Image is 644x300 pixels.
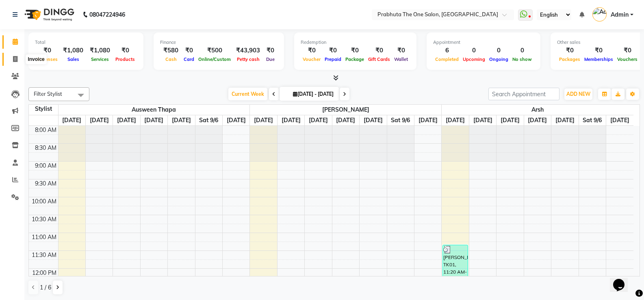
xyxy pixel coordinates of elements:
span: Voucher [301,56,323,62]
div: ₹0 [301,46,323,55]
div: 11:30 AM [30,251,58,259]
div: ₹0 [557,46,582,55]
div: ₹0 [113,46,137,55]
span: Online/Custom [196,56,233,62]
div: ₹0 [323,46,343,55]
img: logo [21,3,76,26]
span: Due [264,56,277,62]
a: September 2, 2025 [280,115,302,125]
span: Sales [65,56,81,62]
a: September 7, 2025 [609,115,631,125]
span: Gift Cards [366,56,392,62]
span: Memberships [582,56,615,62]
a: September 3, 2025 [499,115,521,125]
span: ADD NEW [566,91,590,97]
span: Cash [163,56,179,62]
a: September 4, 2025 [526,115,549,125]
span: Products [113,56,137,62]
a: September 7, 2025 [417,115,439,125]
a: September 2, 2025 [472,115,494,125]
span: No show [510,56,534,62]
span: [PERSON_NAME] [250,105,441,115]
a: September 7, 2025 [225,115,247,125]
div: ₹500 [196,46,233,55]
div: Invoice [26,54,46,64]
span: Package [343,56,366,62]
span: Admin [611,11,629,19]
div: ₹1,080 [60,46,87,55]
span: Packages [557,56,582,62]
div: ₹0 [35,46,60,55]
div: 0 [461,46,487,55]
div: ₹0 [263,46,278,55]
iframe: chat widget [610,268,636,292]
div: 6 [433,46,461,55]
a: September 1, 2025 [252,115,275,125]
span: Wallet [392,56,410,62]
div: ₹0 [582,46,615,55]
div: ₹0 [392,46,410,55]
div: 9:00 AM [33,162,58,170]
a: September 6, 2025 [581,115,603,125]
span: [DATE] - [DATE] [291,91,336,97]
div: Stylist [29,105,58,113]
button: ADD NEW [564,88,592,100]
div: Redemption [301,39,410,46]
b: 08047224946 [89,3,125,26]
div: 9:30 AM [33,179,58,188]
span: Services [89,56,111,62]
span: Arsh [442,105,633,115]
div: 8:30 AM [33,144,58,152]
span: Petty cash [235,56,262,62]
div: 0 [487,46,510,55]
a: September 4, 2025 [334,115,357,125]
a: September 2, 2025 [88,115,111,125]
div: ₹580 [160,46,182,55]
div: 10:30 AM [30,215,58,224]
div: ₹0 [182,46,196,55]
a: September 1, 2025 [444,115,466,125]
a: September 6, 2025 [389,115,412,125]
div: ₹0 [615,46,640,55]
div: Appointment [433,39,534,46]
div: 8:00 AM [33,126,58,134]
div: ₹0 [343,46,366,55]
div: ₹0 [366,46,392,55]
div: 0 [510,46,534,55]
span: Filter Stylist [34,91,62,97]
div: [PERSON_NAME], TK01, 11:20 AM-12:20 PM, Haircut,[PERSON_NAME] [443,245,468,280]
a: September 1, 2025 [61,115,83,125]
div: 10:00 AM [30,197,58,206]
span: Prepaid [323,56,343,62]
a: September 3, 2025 [307,115,330,125]
span: Completed [433,56,461,62]
span: ausween thapa [59,105,250,115]
div: ₹1,080 [87,46,113,55]
div: Total [35,39,137,46]
div: Finance [160,39,278,46]
span: 1 / 6 [40,283,51,292]
span: Upcoming [461,56,487,62]
a: September 4, 2025 [143,115,165,125]
span: Ongoing [487,56,510,62]
a: September 3, 2025 [115,115,138,125]
span: Card [182,56,196,62]
a: September 5, 2025 [170,115,193,125]
a: September 5, 2025 [362,115,384,125]
span: Vouchers [615,56,640,62]
div: 11:00 AM [30,233,58,242]
div: ₹43,903 [233,46,263,55]
a: September 6, 2025 [197,115,220,125]
img: Admin [592,7,607,22]
div: 12:00 PM [30,269,58,277]
input: Search Appointment [488,88,559,100]
span: Current Week [228,88,267,100]
a: September 5, 2025 [554,115,576,125]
